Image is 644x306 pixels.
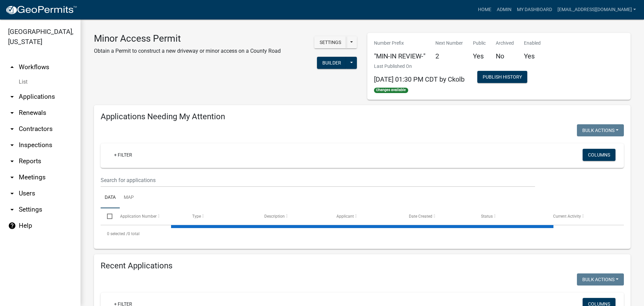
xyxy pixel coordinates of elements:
[101,173,535,187] input: Search for applications
[192,214,201,219] span: Type
[496,52,514,60] h5: No
[475,3,494,16] a: Home
[8,109,16,117] i: arrow_drop_down
[583,149,615,161] button: Columns
[317,57,346,69] button: Builder
[113,208,185,224] datatable-header-cell: Application Number
[475,208,547,224] datatable-header-cell: Status
[8,141,16,149] i: arrow_drop_down
[8,206,16,214] i: arrow_drop_down
[477,75,527,80] wm-modal-confirm: Workflow Publish History
[473,52,486,60] h5: Yes
[336,214,354,219] span: Applicant
[8,222,16,230] i: help
[330,208,402,224] datatable-header-cell: Applicant
[553,214,581,219] span: Current Activity
[101,261,624,271] h4: Recent Applications
[555,3,639,16] a: [EMAIL_ADDRESS][DOMAIN_NAME]
[8,157,16,165] i: arrow_drop_down
[435,52,463,60] h5: 2
[481,214,493,219] span: Status
[577,273,624,286] button: Bulk Actions
[577,124,624,136] button: Bulk Actions
[258,208,330,224] datatable-header-cell: Description
[374,75,465,83] span: [DATE] 01:30 PM CDT by Ckolb
[547,208,619,224] datatable-header-cell: Current Activity
[8,125,16,133] i: arrow_drop_down
[435,40,463,47] p: Next Number
[101,187,120,209] a: Data
[496,40,514,47] p: Archived
[120,214,157,219] span: Application Number
[120,187,138,209] a: Map
[101,225,624,242] div: 0 total
[409,214,432,219] span: Date Created
[524,40,541,47] p: Enabled
[8,189,16,198] i: arrow_drop_down
[101,208,113,224] datatable-header-cell: Select
[94,47,281,55] p: Obtain a Permit to construct a new driveway or minor access on a County Road
[374,63,465,70] p: Last Published On
[94,33,281,44] h3: Minor Access Permit
[473,40,486,47] p: Public
[514,3,555,16] a: My Dashboard
[402,208,474,224] datatable-header-cell: Date Created
[8,93,16,101] i: arrow_drop_down
[477,71,527,83] button: Publish History
[107,231,128,236] span: 0 selected /
[314,36,346,48] button: Settings
[374,40,425,47] p: Number Prefix
[374,88,408,93] span: Changes available
[264,214,285,219] span: Description
[8,173,16,181] i: arrow_drop_down
[524,52,541,60] h5: Yes
[186,208,258,224] datatable-header-cell: Type
[374,52,425,60] h5: "MIN-IN REVIEW-"
[8,63,16,71] i: arrow_drop_up
[494,3,514,16] a: Admin
[101,112,624,122] h4: Applications Needing My Attention
[109,149,138,161] a: + Filter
